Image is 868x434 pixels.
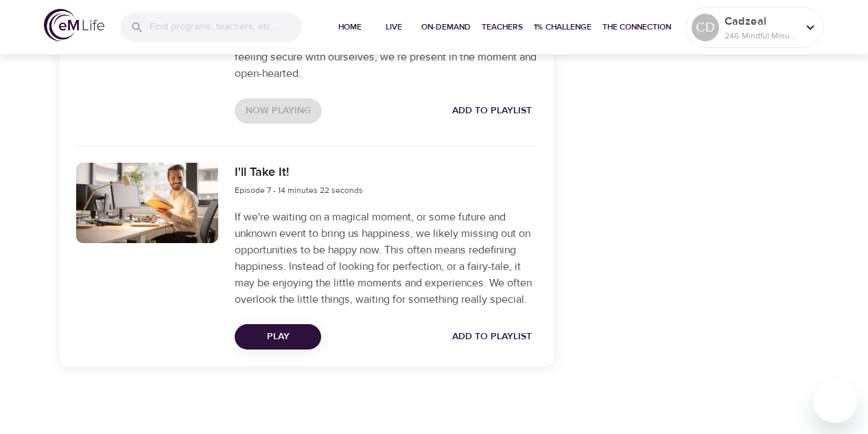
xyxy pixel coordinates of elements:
span: Add to Playlist [452,102,532,119]
span: Add to Playlist [452,328,532,345]
div: CD [692,14,719,41]
span: Live [377,20,410,34]
span: On-Demand [421,20,471,34]
span: Play [246,328,310,345]
button: Add to Playlist [447,98,537,124]
button: Add to Playlist [447,324,537,350]
p: If we're waiting on a magical moment, or some future and unknown event to bring us happiness, we ... [235,209,537,308]
button: Play [235,324,321,350]
span: Teachers [482,20,523,34]
span: 1% Challenge [534,20,591,34]
img: logo [44,9,104,41]
h6: I'll Take It! [235,163,363,183]
span: The Connection [602,20,671,34]
p: 246 Mindful Minutes [725,30,797,42]
iframe: Button to launch messaging window [813,379,857,423]
span: Episode 7 - 14 minutes 22 seconds [235,185,363,196]
p: Cadzeal [725,13,797,30]
span: Home [333,20,366,34]
input: Find programs, teachers, etc... [150,12,302,42]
